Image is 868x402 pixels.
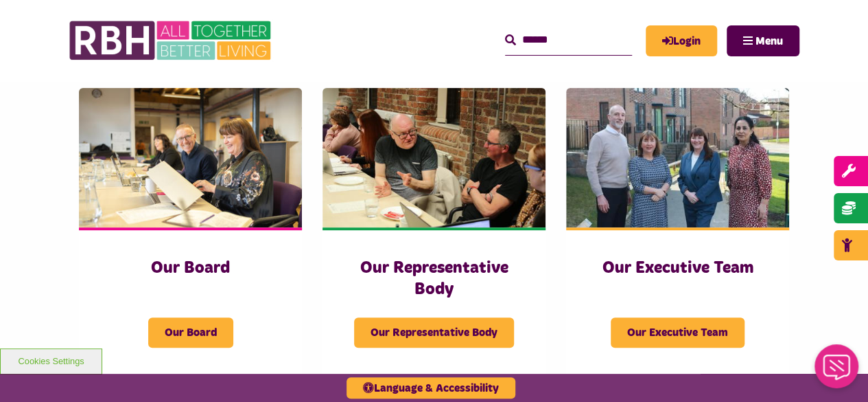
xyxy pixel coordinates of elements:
[727,25,799,56] button: Navigation
[148,317,233,348] span: Our Board
[350,258,518,300] h3: Our Representative Body
[755,36,783,47] span: Menu
[806,340,868,402] iframe: Netcall Web Assistant for live chat
[79,88,302,227] img: RBH Board 1
[354,317,514,348] span: Our Representative Body
[106,258,274,279] h3: Our Board
[611,317,744,348] span: Our Executive Team
[322,88,546,227] img: Rep Body
[594,258,762,279] h3: Our Executive Team
[566,88,789,375] a: Our Executive Team Our Executive Team
[646,25,717,56] a: MyRBH
[79,88,302,375] a: Our Board Our Board
[347,377,515,399] button: Language & Accessibility
[69,14,274,67] img: RBH
[322,88,546,375] a: Our Representative Body Our Representative Body
[505,25,632,55] input: Search
[566,88,789,227] img: RBH Executive Team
